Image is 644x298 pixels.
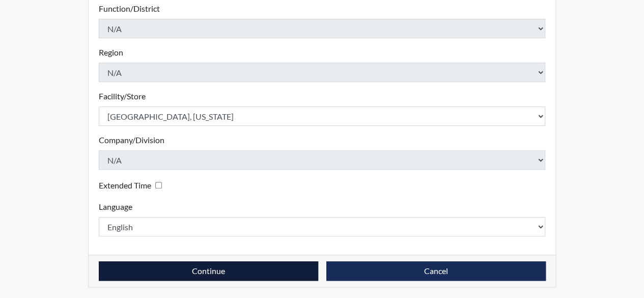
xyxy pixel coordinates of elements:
label: Extended Time [99,179,151,192]
label: Facility/Store [99,90,146,102]
label: Language [99,201,132,213]
label: Region [99,46,123,59]
label: Company/Division [99,134,164,146]
button: Cancel [326,261,546,281]
div: Checking this box will provide the interviewee with an accomodation of extra time to answer each ... [99,178,166,193]
label: Function/District [99,3,160,15]
button: Continue [99,261,318,281]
